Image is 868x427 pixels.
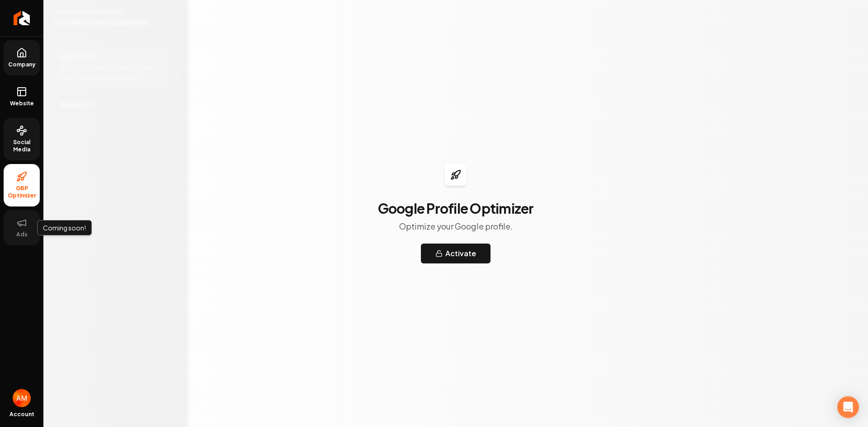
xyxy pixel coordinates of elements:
span: GBP Optimizer [4,185,40,199]
span: Account [9,411,34,418]
button: Ads [4,210,40,245]
span: Social Media [4,139,40,153]
div: Open Intercom Messenger [837,396,859,418]
span: Company [5,61,39,68]
a: Website [4,79,40,114]
span: Ads [13,231,31,238]
img: Aidan Martinez [13,389,31,407]
img: Rebolt Logo [14,11,30,25]
button: Open user button [13,389,31,407]
span: Website [6,100,38,107]
a: Social Media [4,118,40,160]
a: Company [4,40,40,75]
p: Coming soon! [43,223,86,232]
